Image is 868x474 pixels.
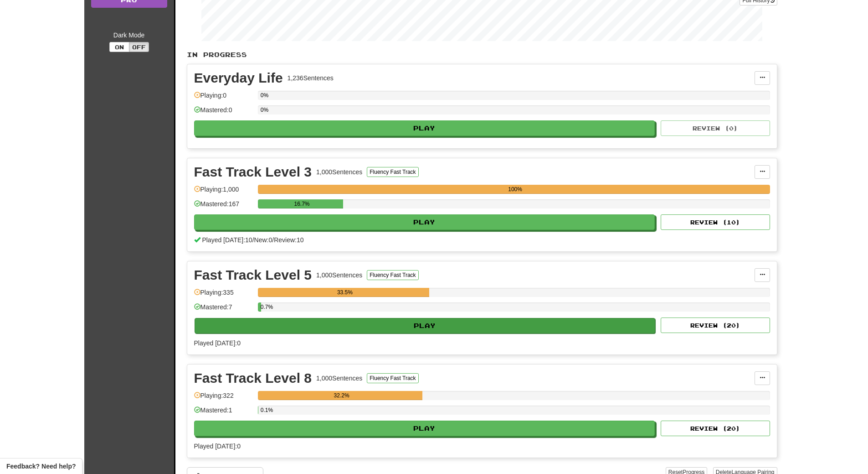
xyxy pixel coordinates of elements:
span: New: 0 [254,236,272,244]
div: 32.2% [261,391,423,400]
div: Mastered: 0 [194,105,253,120]
div: 1,000 Sentences [316,374,362,383]
button: Review (20) [661,318,770,333]
span: / [272,236,274,244]
button: Review (0) [661,120,770,136]
div: 1,000 Sentences [316,167,362,177]
div: 33.5% [261,288,429,297]
div: 1,000 Sentences [316,271,362,280]
div: Playing: 1,000 [194,185,253,200]
span: Played [DATE]: 0 [194,339,241,347]
div: Everyday Life [194,71,283,85]
button: On [109,42,129,52]
div: Mastered: 167 [194,199,253,214]
span: Played [DATE]: 0 [194,443,241,450]
button: Review (20) [661,421,770,436]
div: 1,236 Sentences [288,73,334,83]
p: In Progress [187,50,777,59]
button: Play [194,421,655,436]
div: Dark Mode [91,31,167,40]
span: Open feedback widget [6,462,76,471]
div: 100% [261,185,770,194]
button: Fluency Fast Track [367,270,418,280]
span: Played [DATE]: 10 [202,236,252,244]
button: Play [194,120,655,136]
div: Mastered: 7 [194,302,253,318]
div: Playing: 0 [194,91,253,106]
div: Fast Track Level 3 [194,165,312,179]
button: Review (10) [661,214,770,230]
button: Off [129,42,149,52]
div: 0.7% [261,302,262,312]
button: Play [194,214,655,230]
div: Playing: 335 [194,288,253,303]
button: Play [195,318,656,333]
span: / [252,236,254,244]
div: Fast Track Level 5 [194,268,312,282]
span: Review: 10 [274,236,303,244]
button: Fluency Fast Track [367,167,418,177]
div: Fast Track Level 8 [194,371,312,385]
div: Mastered: 1 [194,406,253,421]
button: Fluency Fast Track [367,373,418,383]
div: Playing: 322 [194,391,253,406]
div: 16.7% [261,199,343,208]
